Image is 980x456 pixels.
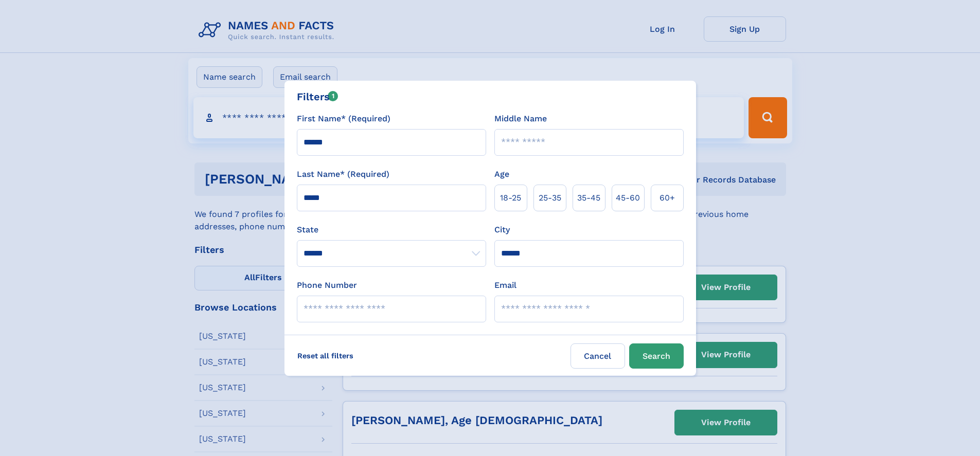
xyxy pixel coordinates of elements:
[494,168,509,180] label: Age
[500,192,521,204] span: 18‑25
[297,279,357,291] label: Phone Number
[297,113,390,125] label: First Name* (Required)
[629,343,684,369] button: Search
[297,224,486,236] label: State
[494,279,516,291] label: Email
[494,224,510,236] label: City
[297,89,338,104] div: Filters
[297,168,389,180] label: Last Name* (Required)
[616,192,640,204] span: 45‑60
[571,343,625,369] label: Cancel
[660,192,675,204] span: 60+
[539,192,561,204] span: 25‑35
[291,343,360,368] label: Reset all filters
[494,113,547,125] label: Middle Name
[577,192,600,204] span: 35‑45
